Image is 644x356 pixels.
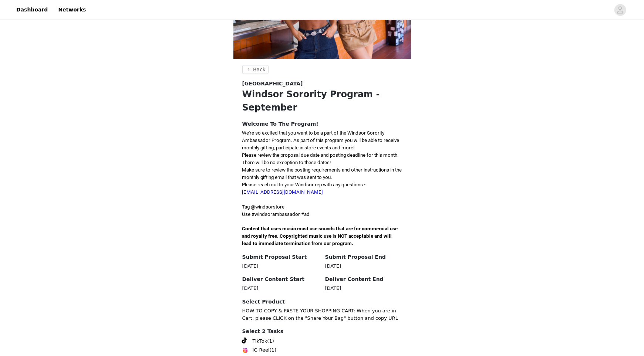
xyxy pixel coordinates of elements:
a: [EMAIL_ADDRESS][DOMAIN_NAME] [242,189,323,195]
h4: Deliver Content Start [242,275,319,283]
span: Please review the proposal due date and posting deadline for this month. There will be no excepti... [242,152,399,165]
div: [DATE] [325,285,402,292]
span: [GEOGRAPHIC_DATA] [242,80,303,88]
span: We're so excited that you want to be a part of the Windsor Sorority Ambassador Program. As part o... [242,130,399,150]
img: Instagram Reels Icon [242,347,248,353]
h4: Welcome To The Program! [242,120,402,128]
a: Dashboard [12,1,52,18]
h4: Submit Proposal Start [242,253,319,261]
span: Use #windsorambassador #ad [242,211,310,217]
span: Please reach out to your Windsor rep with any questions - [242,182,366,195]
h4: Select Product [242,298,402,306]
a: Networks [54,1,90,18]
span: (1) [270,346,276,354]
div: avatar [617,4,624,16]
span: Content that uses music must use sounds that are for commercial use and royalty free. Copyrighted... [242,226,399,246]
span: (1) [267,338,274,345]
span: TikTok [253,338,267,345]
h4: Deliver Content End [325,275,402,283]
h1: Windsor Sorority Program - September [242,88,402,114]
p: HOW TO COPY & PASTE YOUR SHOPPING CART: When you are in Cart, please CLICK on the "Share Your Bag... [242,307,402,322]
div: [DATE] [242,285,319,292]
span: Make sure to review the posting requirements and other instructions in the monthly gifting email ... [242,167,402,180]
div: [DATE] [242,262,319,270]
h4: Submit Proposal End [325,253,402,261]
div: [DATE] [325,262,402,270]
span: Tag @windsorstore [242,204,285,210]
h4: Select 2 Tasks [242,328,402,335]
span: IG Reel [253,346,270,354]
button: Back [242,65,269,74]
